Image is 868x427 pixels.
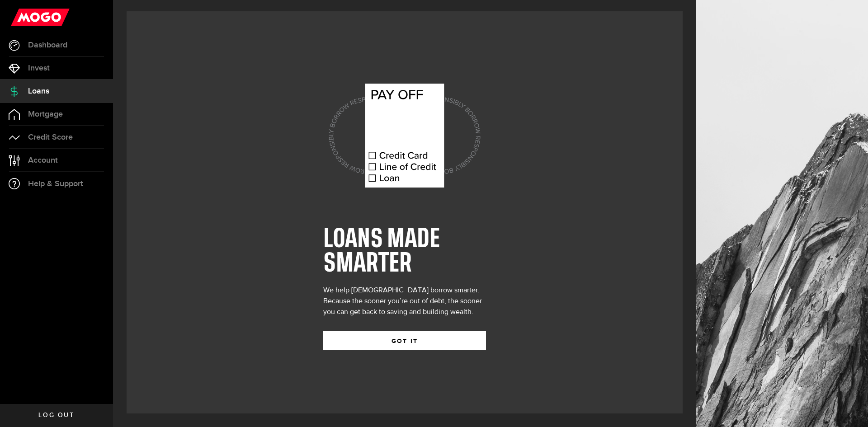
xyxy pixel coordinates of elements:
[28,64,50,72] span: Invest
[28,180,83,188] span: Help & Support
[323,331,486,350] button: GOT IT
[38,412,74,418] span: Log out
[323,285,486,318] div: We help [DEMOGRAPHIC_DATA] borrow smarter. Because the sooner you’re out of debt, the sooner you ...
[28,133,73,141] span: Credit Score
[28,87,49,95] span: Loans
[28,41,67,49] span: Dashboard
[323,227,486,276] h1: LOANS MADE SMARTER
[28,110,63,118] span: Mortgage
[28,156,58,164] span: Account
